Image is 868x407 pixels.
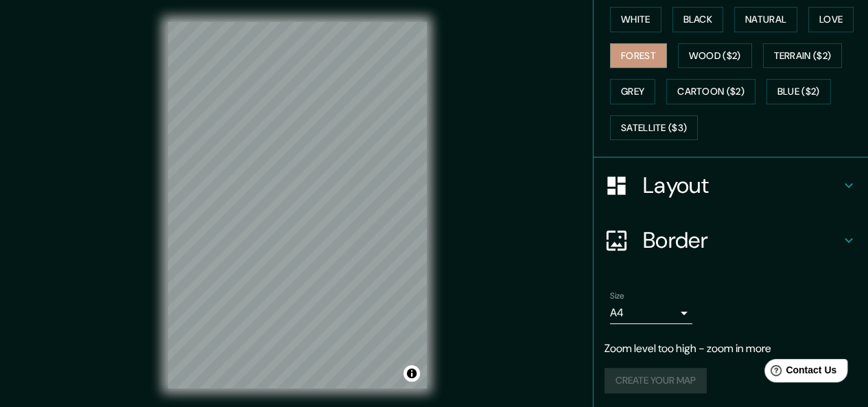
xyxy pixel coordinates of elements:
button: White [610,7,661,32]
button: Love [808,7,854,32]
div: Border [594,213,868,268]
button: Wood ($2) [678,43,752,69]
h4: Layout [643,172,841,199]
button: Cartoon ($2) [666,79,755,104]
button: Satellite ($3) [610,115,698,141]
label: Size [610,290,624,302]
button: Grey [610,79,655,104]
div: Layout [594,158,868,213]
button: Natural [734,7,797,32]
button: Terrain ($2) [763,43,843,69]
button: Forest [610,43,667,69]
canvas: Map [167,22,427,388]
div: A4 [610,302,692,324]
h4: Border [643,226,841,254]
button: Black [672,7,724,32]
p: Zoom level too high - zoom in more [605,340,857,357]
button: Toggle attribution [403,365,420,382]
iframe: Help widget launcher [746,353,853,392]
button: Blue ($2) [766,79,831,104]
